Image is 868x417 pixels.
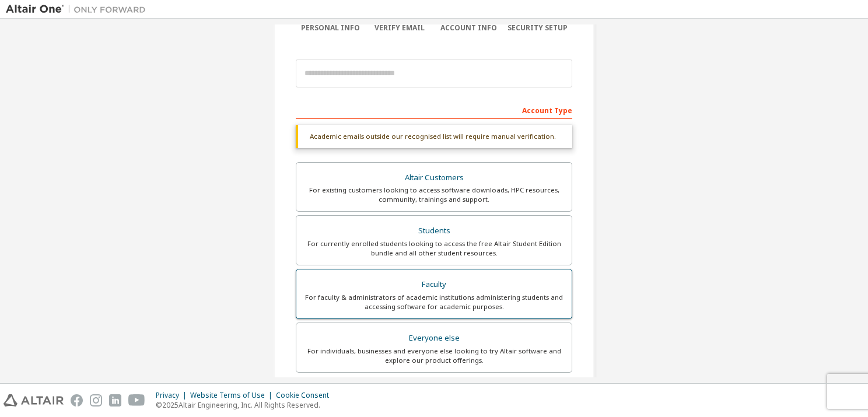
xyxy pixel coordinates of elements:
[296,100,572,119] div: Account Type
[276,391,336,400] div: Cookie Consent
[503,23,573,33] div: Security Setup
[303,223,565,239] div: Students
[303,239,565,258] div: For currently enrolled students looking to access the free Altair Student Edition bundle and all ...
[109,394,121,407] img: linkedin.svg
[303,170,565,186] div: Altair Customers
[296,23,365,33] div: Personal Info
[303,276,565,293] div: Faculty
[156,391,190,400] div: Privacy
[71,394,83,407] img: facebook.svg
[90,394,102,407] img: instagram.svg
[6,3,152,15] img: Altair One
[303,293,565,311] div: For faculty & administrators of academic institutions administering students and accessing softwa...
[303,185,565,204] div: For existing customers looking to access software downloads, HPC resources, community, trainings ...
[434,23,503,33] div: Account Info
[365,23,435,33] div: Verify Email
[303,346,565,365] div: For individuals, businesses and everyone else looking to try Altair software and explore our prod...
[156,400,336,410] p: © 2025 Altair Engineering, Inc. All Rights Reserved.
[296,125,572,148] div: Academic emails outside our recognised list will require manual verification.
[190,391,276,400] div: Website Terms of Use
[3,394,64,407] img: altair_logo.svg
[128,394,145,407] img: youtube.svg
[303,330,565,346] div: Everyone else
